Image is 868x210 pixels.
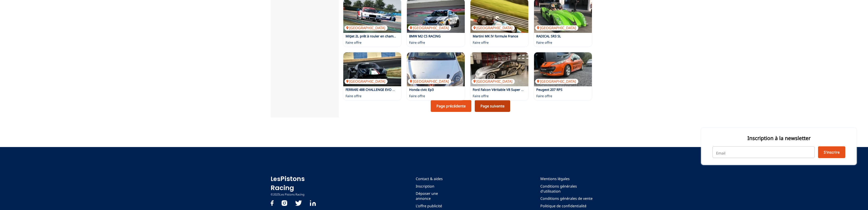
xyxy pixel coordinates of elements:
[271,193,329,197] p: © 2025 Les Pistons Racing
[712,146,815,158] input: Email
[409,87,434,92] a: Honda civic Ep3
[343,52,401,86] a: FERRARI 488 CHALLENGE EVO 2020[GEOGRAPHIC_DATA]
[473,34,518,38] a: Martini MK IV formule France
[536,87,562,92] a: Peugeot 207 RPS
[409,94,425,98] p: Faire offre
[271,175,280,183] span: Les
[536,34,561,38] a: RADICAL SR3 SL
[344,79,388,84] p: [GEOGRAPHIC_DATA]
[472,25,515,30] p: [GEOGRAPHIC_DATA]
[408,25,451,30] p: [GEOGRAPHIC_DATA]
[282,200,287,206] img: instagram
[344,25,388,30] p: [GEOGRAPHIC_DATA]
[473,40,489,45] p: Faire offre
[409,34,440,38] a: BMW M2 CS RACING
[473,87,554,92] a: Ford Falcon Véritable V8 Super Car Australia DE 1999
[408,79,451,84] p: [GEOGRAPHIC_DATA]
[416,191,453,201] a: Déposer une annonce
[407,52,465,86] img: Honda civic Ep3
[534,52,592,86] img: Peugeot 207 RPS
[310,200,316,206] img: Linkedin
[346,40,361,45] p: Faire offre
[295,200,302,206] img: twitter
[472,79,515,84] p: [GEOGRAPHIC_DATA]
[536,94,552,98] p: Faire offre
[271,200,274,206] img: facebook
[407,52,465,86] a: Honda civic Ep3[GEOGRAPHIC_DATA]
[409,40,425,45] p: Faire offre
[540,184,598,194] a: Conditions générales d'utilisation
[473,94,489,98] p: Faire offre
[343,52,401,86] img: FERRARI 488 CHALLENGE EVO 2020
[346,34,406,38] a: MitJet 2L prêt à rouler en championnat
[416,176,453,181] a: Contact & aides
[535,79,578,84] p: [GEOGRAPHIC_DATA]
[712,135,845,142] p: Inscription à la newsletter
[470,52,528,86] img: Ford Falcon Véritable V8 Super Car Australia DE 1999
[540,203,598,208] a: Politique de confidentialité
[540,176,598,181] a: Mentions légales
[535,25,578,30] p: [GEOGRAPHIC_DATA]
[470,52,528,86] a: Ford Falcon Véritable V8 Super Car Australia DE 1999[GEOGRAPHIC_DATA]
[536,40,552,45] p: Faire offre
[346,94,361,98] p: Faire offre
[534,52,592,86] a: Peugeot 207 RPS[GEOGRAPHIC_DATA]
[416,184,453,189] a: Inscription
[540,196,598,201] a: Conditions générales de vente
[475,100,510,112] a: Page suivante
[431,100,471,112] a: Page précédente
[416,203,453,208] a: L'offre publicité
[818,146,845,158] button: S'inscrire
[346,87,400,92] a: FERRARI 488 CHALLENGE EVO 2020
[271,174,305,192] a: LesPistons Racing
